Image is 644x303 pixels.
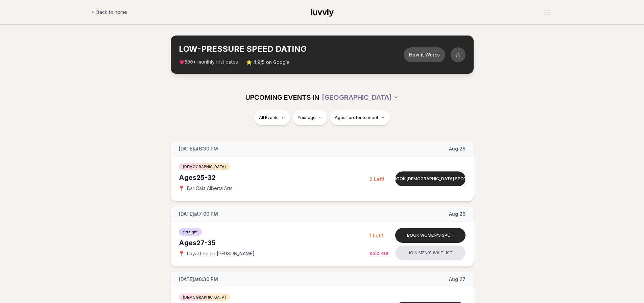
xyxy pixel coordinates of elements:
[369,233,383,238] span: 1 Left!
[179,145,218,152] span: [DATE] at 6:30 PM
[259,115,279,120] span: All Events
[96,9,127,16] span: Back to home
[322,90,399,105] button: [GEOGRAPHIC_DATA]
[179,211,218,217] span: [DATE] at 7:00 PM
[91,5,127,19] a: Back to home
[297,115,316,120] span: Your age
[179,251,184,256] span: 📍
[395,171,466,186] button: Book [DEMOGRAPHIC_DATA] spot
[404,47,445,62] button: How it Works
[311,7,334,17] span: luvvly
[369,250,389,256] span: Sold Out
[395,246,466,260] button: Join men's waitlist
[179,163,230,170] span: [DEMOGRAPHIC_DATA]
[449,276,466,283] span: Aug 27
[185,60,193,65] span: 600
[293,110,327,125] button: Your age
[179,44,404,54] h2: LOW-PRESSURE SPEED DATING
[187,250,255,257] span: Loyal Legion , [PERSON_NAME]
[187,185,233,192] span: Bar Cala , Alberta Arts
[179,228,202,236] span: Straight
[245,93,319,102] span: UPCOMING EVENTS IN
[179,276,218,283] span: [DATE] at 6:30 PM
[369,176,384,182] span: 2 Left!
[541,7,553,17] button: Open menu
[179,294,230,301] span: [DEMOGRAPHIC_DATA]
[449,211,466,217] span: Aug 26
[395,228,466,243] button: Book women's spot
[179,173,369,182] div: Ages 25-32
[246,59,290,66] span: ⭐ 4.9/5 on Google
[254,110,290,125] button: All Events
[311,7,334,18] a: luvvly
[330,110,390,125] button: Ages I prefer to meet
[449,145,466,152] span: Aug 26
[335,115,378,120] span: Ages I prefer to meet
[179,59,238,66] span: 💗 + monthly first dates
[179,186,184,191] span: 📍
[179,238,369,248] div: Ages 27-35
